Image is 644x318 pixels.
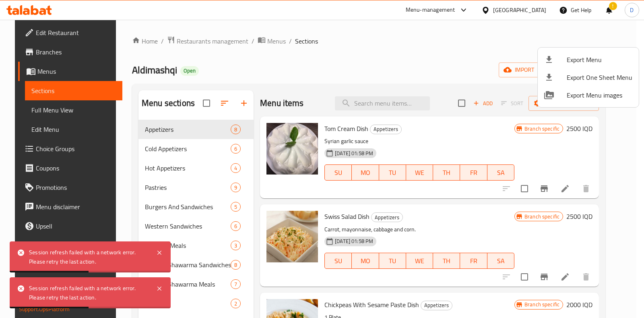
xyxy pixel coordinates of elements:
span: Export One Sheet Menu [567,73,632,82]
li: Export Menu images [538,86,639,104]
span: Export Menu [567,55,632,64]
span: Export Menu images [567,90,632,100]
div: Session refresh failed with a network error. Please retry the last action. [29,248,148,266]
div: Session refresh failed with a network error. Please retry the last action. [29,284,148,302]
